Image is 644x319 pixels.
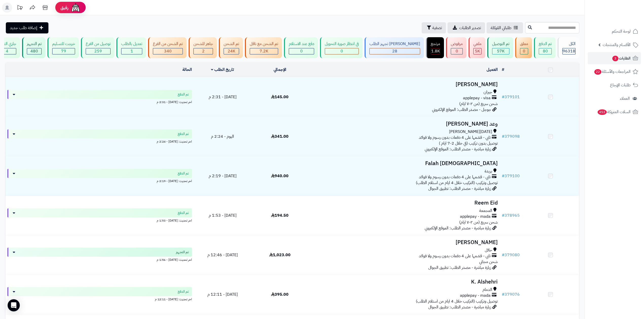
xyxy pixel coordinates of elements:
[432,25,442,31] span: تصفية
[588,52,641,64] a: الطلبات3
[612,55,631,62] span: الطلبات
[211,133,234,139] span: اليوم - 2:24 م
[207,291,238,297] span: [DATE] - 12:11 م
[557,37,580,58] a: الكل96318
[325,41,359,47] div: في انتظار صورة التحويل
[594,69,601,75] span: 22
[419,174,491,180] span: تابي - قسّمها على 4 دفعات بدون رسوم ولا فوائد
[502,173,505,179] span: #
[610,14,639,25] img: logo-2.png
[6,48,8,54] span: 4
[207,252,238,258] span: [DATE] - 12:46 م
[27,41,42,47] div: تم التجهيز
[419,135,491,141] span: تابي - قسّمها على 4 دفعات بدون رسوم ولا فوائد
[194,48,213,54] div: 2
[431,48,440,54] div: 1838
[311,279,498,285] h3: K. Alshehri
[250,48,278,54] div: 7222
[479,259,498,265] span: شحن مجاني
[428,304,491,310] span: زيارة مباشرة - مصدر الطلب: تطبيق الجوال
[612,56,618,61] span: 3
[451,48,462,54] div: 0
[588,92,641,105] a: العملاء
[588,106,641,118] a: السلات المتروكة453
[486,37,514,58] a: تم التوصيل 57K
[8,299,20,311] div: Open Intercom Messenger
[218,37,244,58] a: تم الشحن 24K
[425,146,491,152] span: زيارة مباشرة - مصدر الطلب: الموقع الإلكتروني
[419,253,491,259] span: تابي - قسّمها على 4 دفعات بدون رسوم ولا فوائد
[94,48,102,54] span: 259
[502,252,505,258] span: #
[27,48,41,54] div: 480
[468,37,486,58] a: ملغي 5K
[52,41,75,47] div: خرجت للتسليم
[211,67,234,73] a: تاريخ الطلب
[502,212,505,218] span: #
[479,208,492,214] span: المجمعة
[502,133,505,139] span: #
[178,92,189,97] span: تم الدفع
[209,173,237,179] span: [DATE] - 2:19 م
[300,48,303,54] span: 0
[432,107,491,113] span: جوجل - مصدر الطلب: الموقع الإلكتروني
[482,287,492,293] span: الدمام
[61,48,66,54] span: 79
[475,48,480,54] span: 5K
[52,48,75,54] div: 79
[370,48,420,54] div: 28
[539,48,551,54] div: 80
[451,41,463,47] div: مرفوض
[30,48,38,54] span: 480
[311,121,498,127] h3: وعد [PERSON_NAME]
[492,41,509,47] div: تم التوصيل
[439,140,498,146] span: توصيل بدون تركيب (في خلال 2-7 ايام )
[612,28,631,35] span: لوحة التحكم
[460,214,491,220] span: applepay - mada
[563,48,575,54] span: 96318
[341,48,343,54] span: 0
[178,289,189,294] span: تم الدفع
[188,37,218,58] a: جاهز للشحن 2
[485,247,492,253] span: حائل
[193,41,213,47] div: جاهز للشحن
[250,41,278,47] div: تم الشحن مع ناقل
[364,37,425,58] a: [PERSON_NAME] تجهيز الطلب 28
[428,265,491,271] span: زيارة مباشرة - مصدر الطلب: تطبيق الجوال
[562,41,576,47] div: الكل
[7,217,192,223] div: اخر تحديث: [DATE] - 1:53 م
[502,67,504,73] a: #
[131,48,133,54] span: 1
[153,41,183,47] div: تم الشحن من الفرع
[594,68,631,75] span: المراجعات والأسئلة
[289,48,314,54] div: 0
[283,37,319,58] a: دفع عند الاستلام 0
[178,131,189,136] span: تم الدفع
[13,3,26,14] a: تحديثات المنصة
[46,37,80,58] a: خرجت للتسليم 79
[620,95,630,102] span: العملاء
[228,48,235,54] span: 24K
[392,48,397,54] span: 28
[603,41,631,48] span: الأقسام والمنتجات
[449,129,492,135] span: [DATE][PERSON_NAME]
[182,67,192,73] a: الحالة
[164,48,172,54] span: 340
[224,41,239,47] div: تم الشحن
[474,48,481,54] div: 4997
[311,161,498,166] h3: [DEMOGRAPHIC_DATA] Falah
[271,94,289,100] span: 145.00
[416,298,498,304] span: توصيل وتركيب (التركيب خلال 4 ايام من استلام الطلب)
[325,48,359,54] div: 0
[610,82,631,89] span: طلبات الإرجاع
[502,212,520,218] a: #378965
[425,37,445,58] a: مرتجع 1.8K
[6,22,48,33] a: إضافة طلب جديد
[311,82,498,87] h3: [PERSON_NAME]
[487,67,498,73] a: العميل
[7,99,192,104] div: اخر تحديث: [DATE] - 2:31 م
[7,257,192,262] div: اخر تحديث: [DATE] - 1:56 م
[369,41,420,47] div: [PERSON_NAME] تجهيز الطلب
[7,296,192,302] div: اخر تحديث: [DATE] - 12:11 م
[121,41,142,47] div: تعديل بالطلب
